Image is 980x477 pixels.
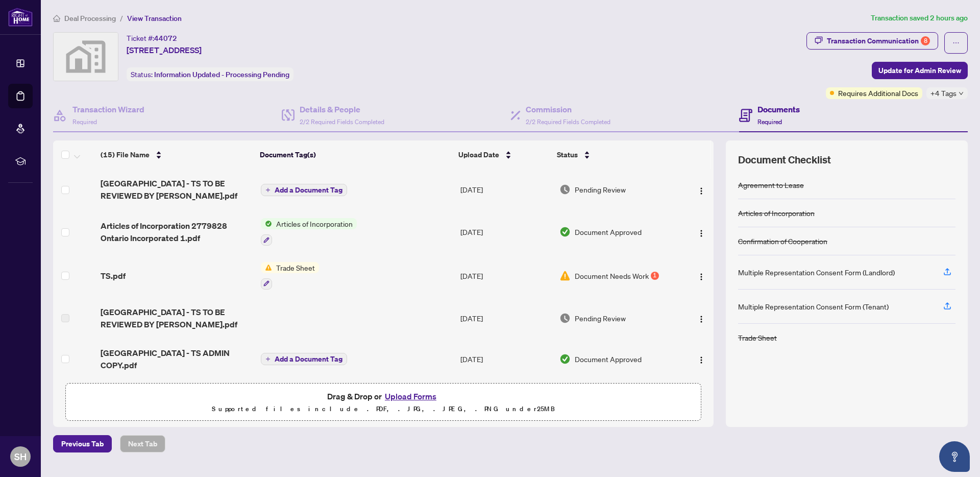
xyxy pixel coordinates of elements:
[456,169,555,210] td: [DATE]
[738,235,827,247] div: Confirmation of Cooperation
[261,262,272,273] img: Status Icon
[693,268,709,284] button: Logo
[738,301,889,312] div: Multiple Representation Consent Form (Tenant)
[456,339,555,379] td: [DATE]
[738,153,831,167] span: Document Checklist
[261,262,319,290] button: Status IconTrade Sheet
[557,149,578,160] span: Status
[838,87,918,99] span: Requires Additional Docs
[382,390,439,403] button: Upload Forms
[72,103,144,115] h4: Transaction Wizard
[757,103,800,115] h4: Documents
[261,218,272,229] img: Status Icon
[559,353,571,365] img: Document Status
[327,390,439,403] span: Drag & Drop or
[454,140,553,169] th: Upload Date
[959,91,964,96] span: down
[101,220,252,244] span: Articles of Incorporation 2779828 Ontario Incorporated 1.pdf
[806,32,938,50] button: Transaction Communication8
[53,435,112,452] button: Previous Tab
[458,149,499,160] span: Upload Date
[261,218,357,246] button: Status IconArticles of Incorporation
[930,87,957,99] span: +4 Tags
[53,15,60,22] span: home
[693,351,709,367] button: Logo
[738,332,777,343] div: Trade Sheet
[54,33,118,81] img: svg%3e
[827,33,930,49] div: Transaction Communication
[526,118,610,126] span: 2/2 Required Fields Completed
[64,14,116,23] span: Deal Processing
[697,187,705,195] img: Logo
[575,226,642,237] span: Document Approved
[738,207,815,219] div: Articles of Incorporation
[14,449,27,464] span: SH
[575,313,626,324] span: Pending Review
[872,62,968,79] button: Update for Admin Review
[101,306,252,330] span: [GEOGRAPHIC_DATA] - TS TO BE REVIEWED BY [PERSON_NAME].pdf
[952,39,960,46] span: ellipsis
[575,270,649,281] span: Document Needs Work
[101,347,252,371] span: [GEOGRAPHIC_DATA] - TS ADMIN COPY.pdf
[261,184,347,196] button: Add a Document Tag
[456,298,555,339] td: [DATE]
[878,62,961,79] span: Update for Admin Review
[575,353,642,365] span: Document Approved
[939,441,970,472] button: Open asap
[261,353,347,365] button: Add a Document Tag
[697,229,705,237] img: Logo
[559,270,571,281] img: Document Status
[72,403,695,415] p: Supported files include .PDF, .JPG, .JPEG, .PNG under 25 MB
[300,103,384,115] h4: Details & People
[693,224,709,240] button: Logo
[275,355,342,363] span: Add a Document Tag
[256,140,455,169] th: Document Tag(s)
[261,183,347,197] button: Add a Document Tag
[559,313,571,324] img: Document Status
[300,118,384,126] span: 2/2 Required Fields Completed
[693,310,709,326] button: Logo
[693,181,709,198] button: Logo
[101,270,126,282] span: TS.pdf
[272,218,357,229] span: Articles of Incorporation
[8,8,33,27] img: logo
[96,140,256,169] th: (15) File Name
[272,262,319,273] span: Trade Sheet
[265,356,271,362] span: plus
[697,315,705,323] img: Logo
[127,32,177,44] div: Ticket #:
[101,177,252,202] span: [GEOGRAPHIC_DATA] - TS TO BE REVIEWED BY [PERSON_NAME].pdf
[127,44,202,56] span: [STREET_ADDRESS]
[154,70,289,79] span: Information Updated - Processing Pending
[127,14,182,23] span: View Transaction
[120,12,123,24] li: /
[697,273,705,281] img: Logo
[553,140,676,169] th: Status
[651,272,659,280] div: 1
[61,436,104,452] span: Previous Tab
[738,179,804,190] div: Agreement to Lease
[127,67,293,81] div: Status:
[456,210,555,254] td: [DATE]
[66,384,701,421] span: Drag & Drop orUpload FormsSupported files include .PDF, .JPG, .JPEG, .PNG under25MB
[559,226,571,237] img: Document Status
[757,118,782,126] span: Required
[526,103,610,115] h4: Commission
[275,186,342,194] span: Add a Document Tag
[154,34,177,43] span: 44072
[265,187,271,193] span: plus
[101,149,150,160] span: (15) File Name
[456,254,555,298] td: [DATE]
[871,12,968,24] article: Transaction saved 2 hours ago
[72,118,97,126] span: Required
[697,356,705,364] img: Logo
[738,267,895,278] div: Multiple Representation Consent Form (Landlord)
[575,184,626,195] span: Pending Review
[120,435,165,452] button: Next Tab
[559,184,571,195] img: Document Status
[921,36,930,45] div: 8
